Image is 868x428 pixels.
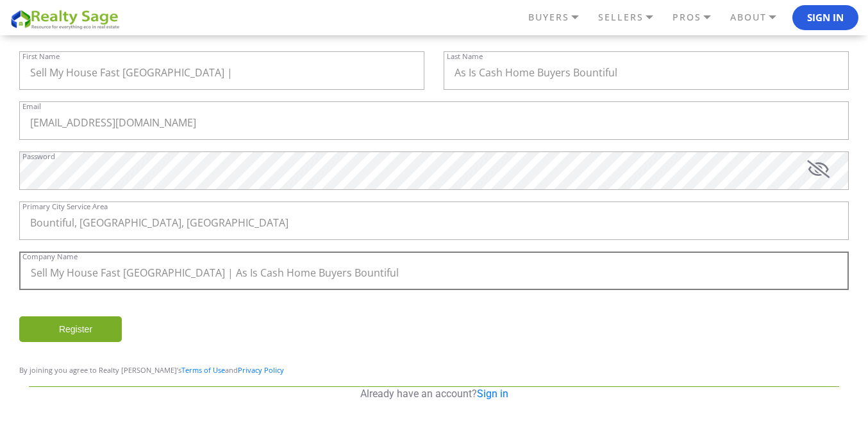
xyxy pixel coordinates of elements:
[447,53,483,60] label: Last Name
[238,365,284,375] a: Privacy Policy
[10,8,125,30] img: REALTY SAGE
[595,6,669,28] a: SELLERS
[22,103,41,110] label: Email
[22,253,78,260] label: Company Name
[19,316,122,342] input: Register
[181,365,225,375] a: Terms of Use
[22,53,60,60] label: First Name
[727,6,792,28] a: ABOUT
[669,6,727,28] a: PROS
[477,388,508,400] a: Sign in
[19,365,284,375] span: By joining you agree to Realty [PERSON_NAME]’s and
[22,203,108,210] label: Primary City Service Area
[792,5,858,31] button: Sign In
[22,153,55,160] label: Password
[29,387,839,401] p: Already have an account?
[525,6,595,28] a: BUYERS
